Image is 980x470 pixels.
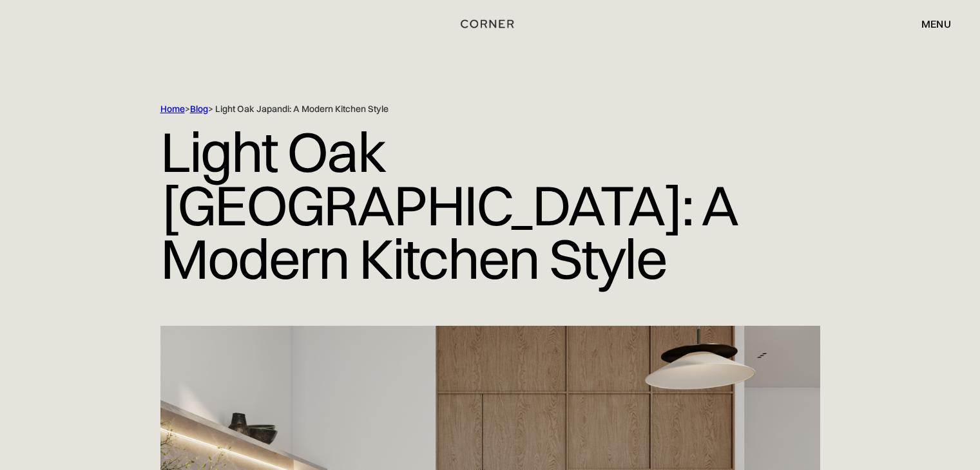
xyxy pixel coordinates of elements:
[455,15,526,32] a: home
[908,13,951,35] div: menu
[160,103,766,115] div: > > Light Oak Japandi: A Modern Kitchen Style
[921,19,951,29] div: menu
[190,103,208,115] a: Blog
[160,103,185,115] a: Home
[160,115,820,295] h1: Light Oak [GEOGRAPHIC_DATA]: A Modern Kitchen Style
